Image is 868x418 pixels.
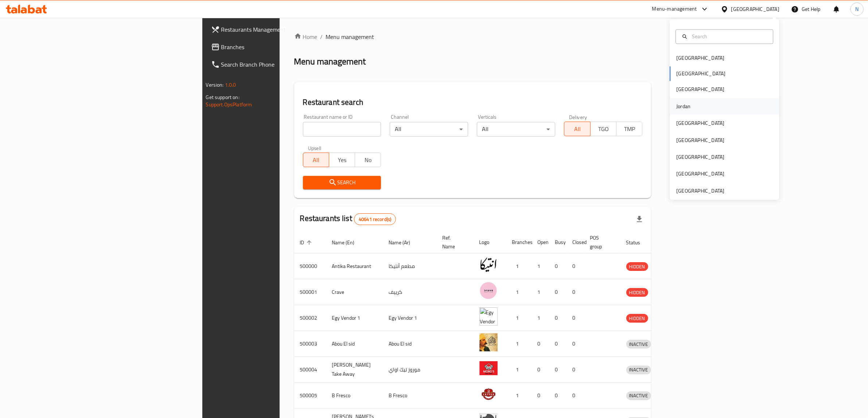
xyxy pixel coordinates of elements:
[567,383,584,409] td: 0
[383,383,437,409] td: B Fresco
[355,153,381,167] button: No
[354,216,396,223] span: 40641 record(s)
[294,56,366,67] h2: Menu management
[326,279,383,305] td: Crave
[326,253,383,279] td: Antika Restaurant
[506,253,532,279] td: 1
[532,231,549,253] th: Open
[532,305,549,331] td: 1
[221,60,342,69] span: Search Branch Phone
[383,331,437,357] td: Abou El sid
[855,5,859,13] span: N
[309,178,375,187] span: Search
[443,233,465,251] span: Ref. Name
[549,383,567,409] td: 0
[676,86,724,94] div: [GEOGRAPHIC_DATA]
[300,213,396,225] h2: Restaurants list
[626,366,651,374] span: INACTIVE
[479,385,498,403] img: B Fresco
[303,176,381,189] button: Search
[506,331,532,357] td: 1
[303,153,329,167] button: All
[225,80,236,90] span: 1.0.0
[479,307,498,326] img: Egy Vendor 1
[626,263,648,271] span: HIDDEN
[389,238,420,247] span: Name (Ar)
[326,357,383,383] td: [PERSON_NAME] Take Away
[626,288,648,297] div: HIDDEN
[564,122,590,136] button: All
[303,97,643,108] h2: Restaurant search
[631,210,648,228] div: Export file
[205,21,347,38] a: Restaurants Management
[479,359,498,377] img: Moro's Take Away
[567,331,584,357] td: 0
[479,256,498,274] img: Antika Restaurant
[332,155,352,165] span: Yes
[731,5,779,13] div: [GEOGRAPHIC_DATA]
[593,124,614,134] span: TGO
[221,43,342,51] span: Branches
[626,238,650,247] span: Status
[567,357,584,383] td: 0
[477,122,555,137] div: All
[479,333,498,351] img: Abou El sid
[532,357,549,383] td: 0
[221,25,342,34] span: Restaurants Management
[626,314,648,323] span: HIDDEN
[567,279,584,305] td: 0
[590,122,616,136] button: TGO
[532,279,549,305] td: 1
[626,340,651,348] div: INACTIVE
[326,331,383,357] td: Abou El sid
[567,231,584,253] th: Closed
[549,305,567,331] td: 0
[303,122,381,137] input: Search for restaurant name or ID..
[567,305,584,331] td: 0
[205,56,347,73] a: Search Branch Phone
[619,124,639,134] span: TMP
[206,80,224,90] span: Version:
[549,253,567,279] td: 0
[549,331,567,357] td: 0
[300,238,314,247] span: ID
[308,145,322,150] label: Upsell
[506,383,532,409] td: 1
[676,153,724,161] div: [GEOGRAPHIC_DATA]
[326,383,383,409] td: B Fresco
[506,305,532,331] td: 1
[532,383,549,409] td: 0
[626,262,648,271] div: HIDDEN
[506,279,532,305] td: 1
[390,122,468,137] div: All
[306,155,326,165] span: All
[354,213,396,225] div: Total records count
[383,357,437,383] td: موروز تيك اواي
[652,5,697,13] div: Menu-management
[532,331,549,357] td: 0
[626,366,651,374] div: INACTIVE
[326,32,374,41] span: Menu management
[206,92,240,102] span: Get support on:
[676,136,724,144] div: [GEOGRAPHIC_DATA]
[689,32,768,40] input: Search
[567,253,584,279] td: 0
[676,102,690,110] div: Jordan
[567,124,587,134] span: All
[590,233,612,251] span: POS group
[358,155,378,165] span: No
[332,238,364,247] span: Name (En)
[616,122,642,136] button: TMP
[474,231,506,253] th: Logo
[329,153,355,167] button: Yes
[676,54,724,62] div: [GEOGRAPHIC_DATA]
[569,114,587,119] label: Delivery
[294,32,651,41] nav: breadcrumb
[676,170,724,178] div: [GEOGRAPHIC_DATA]
[506,357,532,383] td: 1
[206,100,252,109] a: Support.OpsPlatform
[383,305,437,331] td: Egy Vendor 1
[549,231,567,253] th: Busy
[479,281,498,300] img: Crave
